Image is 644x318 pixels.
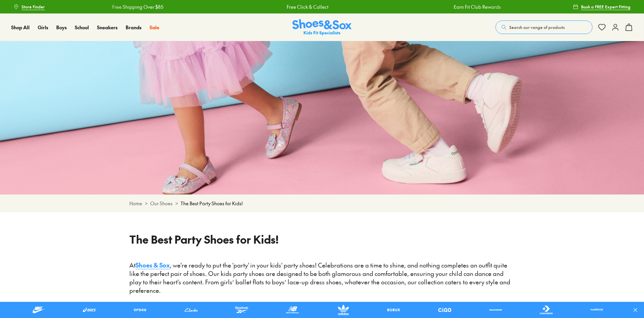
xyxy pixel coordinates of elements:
[56,24,67,31] a: Boys
[112,3,163,10] a: Free Shipping Over $85
[126,24,141,31] a: Brands
[150,200,172,207] a: Our Shoes
[38,24,48,31] a: Girls
[292,19,352,36] img: SNS_Logo_Responsive.svg
[573,1,631,13] a: Book a FREE Expert Fitting
[11,24,30,31] a: Shop All
[22,4,45,10] span: Store Finder
[13,1,45,13] a: Store Finder
[181,200,243,207] span: The Best Party Shoes for Kids!
[75,24,89,31] a: School
[495,21,592,34] button: Search our range of products
[129,261,512,294] span: At , we're ready to put the 'party' in your kids' party shoes! Celebrations are a time to shine, ...
[453,3,501,10] a: Earn Fit Club Rewards
[129,200,142,207] a: Home
[286,3,328,10] a: Free Click & Collect
[135,261,170,269] a: Shoes & Sox
[97,24,118,31] a: Sneakers
[509,24,565,30] span: Search our range of products
[292,19,352,36] a: Shoes & Sox
[129,200,515,207] div: > >
[150,24,159,31] a: Sale
[129,231,515,247] h2: The Best Party Shoes for Kids!
[581,4,631,10] span: Book a FREE Expert Fitting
